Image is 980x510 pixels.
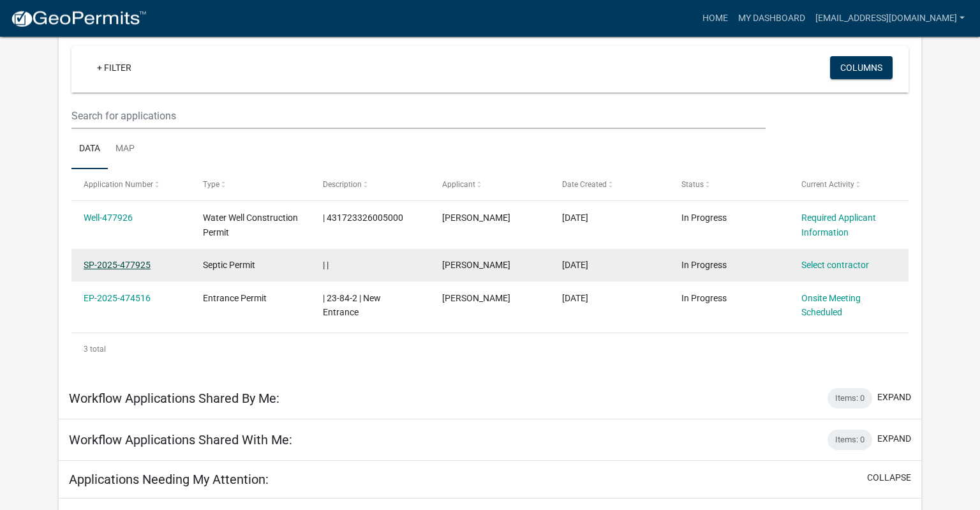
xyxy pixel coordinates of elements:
[191,169,310,200] datatable-header-cell: Type
[203,293,267,303] span: Entrance Permit
[697,6,733,31] a: Home
[108,129,142,170] a: Map
[323,213,403,223] span: | 431723326005000
[71,129,108,170] a: Data
[681,213,727,223] span: In Progress
[877,432,911,446] button: expand
[71,103,766,129] input: Search for applications
[810,6,970,31] a: [EMAIL_ADDRESS][DOMAIN_NAME]
[442,260,510,270] span: Caleb Miller
[69,391,279,406] h5: Workflow Applications Shared By Me:
[442,180,475,189] span: Applicant
[323,180,362,189] span: Description
[681,293,727,303] span: In Progress
[311,169,430,200] datatable-header-cell: Description
[71,333,909,365] div: 3 total
[828,430,872,450] div: Items: 0
[681,180,704,189] span: Status
[877,391,911,404] button: expand
[323,293,381,318] span: | 23-84-2 | New Entrance
[562,293,588,303] span: 09/05/2025
[203,180,219,189] span: Type
[84,180,153,189] span: Application Number
[323,260,329,270] span: | |
[430,169,549,200] datatable-header-cell: Applicant
[84,213,133,223] a: Well-477926
[789,169,908,200] datatable-header-cell: Current Activity
[442,213,510,223] span: Caleb Miller
[733,6,810,31] a: My Dashboard
[69,432,292,447] h5: Workflow Applications Shared With Me:
[830,56,893,79] button: Columns
[801,260,869,270] a: Select contractor
[867,471,911,484] button: collapse
[442,293,510,303] span: Caleb Miller
[87,56,142,79] a: + Filter
[562,180,607,189] span: Date Created
[562,260,588,270] span: 09/12/2025
[84,293,151,303] a: EP-2025-474516
[828,388,872,409] div: Items: 0
[562,213,588,223] span: 09/12/2025
[69,472,269,487] h5: Applications Needing My Attention:
[801,213,876,237] a: Required Applicant Information
[669,169,789,200] datatable-header-cell: Status
[549,169,669,200] datatable-header-cell: Date Created
[84,260,151,270] a: SP-2025-477925
[71,169,191,200] datatable-header-cell: Application Number
[59,23,921,378] div: collapse
[801,293,861,318] a: Onsite Meeting Scheduled
[203,213,298,237] span: Water Well Construction Permit
[681,260,727,270] span: In Progress
[203,260,255,270] span: Septic Permit
[801,180,854,189] span: Current Activity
